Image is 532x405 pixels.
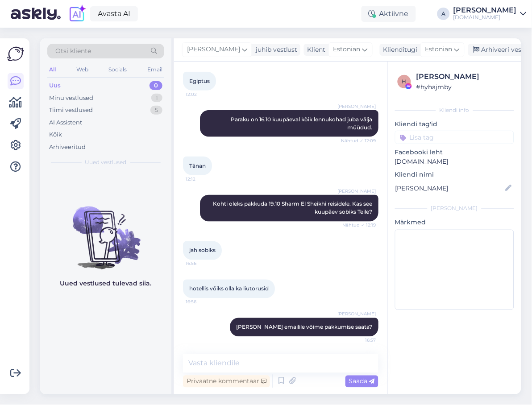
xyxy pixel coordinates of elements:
div: Arhiveeritud [49,143,86,152]
span: [PERSON_NAME] emailile võime pakkumise saata? [236,324,372,331]
span: Nähtud ✓ 12:09 [341,137,376,144]
div: 5 [150,106,162,115]
span: Uued vestlused [85,158,127,166]
span: Nähtud ✓ 12:19 [342,222,376,229]
span: 12:02 [186,91,219,98]
span: Egiptus [189,78,210,84]
div: Tiimi vestlused [49,106,93,115]
p: Facebooki leht [395,148,514,157]
div: Kliendi info [395,106,514,114]
span: Paraku on 16.10 kuupäeval kõik lennukohad juba välja müüdud. [231,116,374,131]
div: 0 [150,81,162,90]
div: Aktiivne [362,6,416,22]
span: Estonian [333,45,361,54]
span: [PERSON_NAME] [337,188,376,194]
input: Lisa tag [395,131,514,144]
span: [PERSON_NAME] [187,45,240,54]
div: Email [145,64,164,75]
div: juhib vestlust [252,45,298,54]
div: Klienditugi [380,45,418,54]
div: [DOMAIN_NAME] [453,14,517,21]
span: Kohti oleks pakkuda 19.10 Sharm El Sheikhi reisidele. Kas see kuupäev sobiks Teile? [213,201,374,215]
span: Estonian [425,45,453,54]
a: [PERSON_NAME][DOMAIN_NAME] [453,7,527,21]
p: Märkmed [395,218,514,227]
span: 12:12 [186,176,219,182]
div: Minu vestlused [49,94,93,103]
div: Uus [49,81,61,90]
img: Askly Logo [7,45,24,62]
span: Tänan [189,162,206,169]
p: Kliendi tag'id [395,120,514,129]
span: jah sobiks [189,247,216,254]
span: 16:56 [186,299,219,306]
span: hotellis võiks olla ka liutorusid [189,285,269,292]
div: Kõik [49,130,62,139]
div: 1 [151,94,162,103]
div: Privaatne kommentaar [183,376,270,388]
p: Uued vestlused tulevad siia. [60,279,152,288]
span: Otsi kliente [55,46,91,56]
div: [PERSON_NAME] [416,71,511,82]
img: No chats [40,190,171,271]
p: Kliendi nimi [395,170,514,179]
div: Socials [107,64,129,75]
img: explore-ai [68,4,87,23]
div: AI Assistent [49,118,82,127]
div: Web [75,64,90,75]
span: 16:57 [342,337,376,344]
a: Avasta AI [90,6,138,21]
span: 16:56 [186,260,219,267]
div: All [47,64,58,75]
p: [DOMAIN_NAME] [395,157,514,166]
div: [PERSON_NAME] [453,7,517,14]
div: [PERSON_NAME] [395,204,514,212]
span: Saada [349,377,375,385]
div: Klient [304,45,326,54]
div: A [437,8,450,20]
div: # hyhajmby [416,82,511,92]
input: Lisa nimi [395,183,504,193]
span: [PERSON_NAME] [337,311,376,318]
span: [PERSON_NAME] [337,103,376,110]
span: h [402,78,407,85]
